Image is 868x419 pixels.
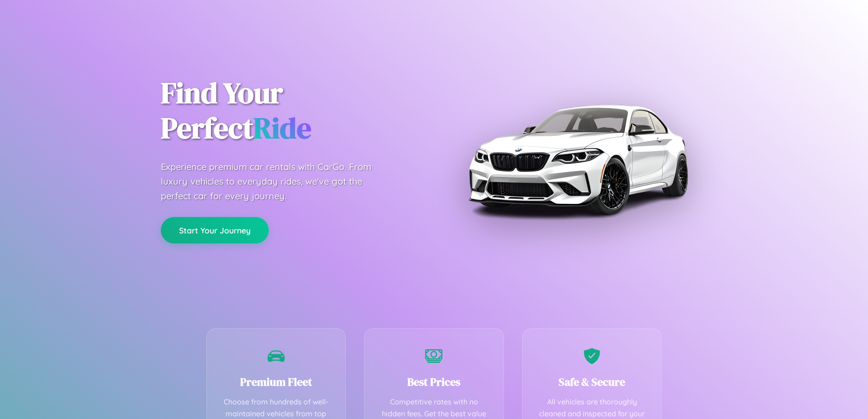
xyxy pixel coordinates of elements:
[221,374,332,389] h3: Premium Fleet
[161,76,421,146] h1: Find Your Perfect
[378,374,490,389] h3: Best Prices
[161,217,269,243] button: Start Your Journey
[464,46,692,274] img: Premium BMW car rental vehicle
[253,108,311,148] span: Ride
[536,374,648,389] h3: Safe & Secure
[161,160,389,203] p: Experience premium car rentals with CarGo. From luxury vehicles to everyday rides, we've got the ...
